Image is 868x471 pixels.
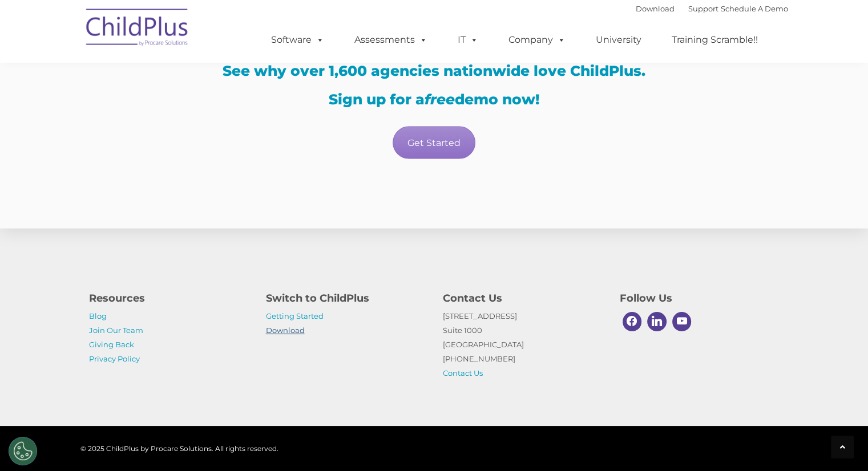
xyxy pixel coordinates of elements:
[446,29,490,51] a: IT
[584,29,653,51] a: University
[266,326,305,335] a: Download
[443,309,603,380] p: [STREET_ADDRESS] Suite 1000 [GEOGRAPHIC_DATA] [PHONE_NUMBER]
[393,127,475,159] a: Get Started
[80,444,278,453] span: © 2025 ChildPlus by Procare Solutions. All rights reserved.
[443,290,603,306] h4: Contact Us
[89,290,249,306] h4: Resources
[669,309,695,334] a: Youtube
[89,340,134,349] a: Giving Back
[89,311,107,320] a: Blog
[266,311,324,320] a: Getting Started
[266,290,426,306] h4: Switch to ChildPlus
[497,29,577,51] a: Company
[443,368,483,377] a: Contact Us
[660,29,769,51] a: Training Scramble!!
[260,29,336,51] a: Software
[343,29,439,51] a: Assessments
[688,4,718,13] a: Support
[620,290,780,306] h4: Follow Us
[425,91,455,108] em: free
[89,92,780,107] h3: Sign up for a demo now!
[620,309,645,334] a: Facebook
[9,437,37,465] button: Cookies Settings
[89,354,140,363] a: Privacy Policy
[89,326,143,335] a: Join Our Team
[644,309,669,334] a: Linkedin
[636,4,788,13] font: |
[89,64,780,78] h3: See why over 1,600 agencies nationwide love ChildPlus.
[636,4,675,13] a: Download
[80,1,195,58] img: ChildPlus by Procare Solutions
[721,4,788,13] a: Schedule A Demo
